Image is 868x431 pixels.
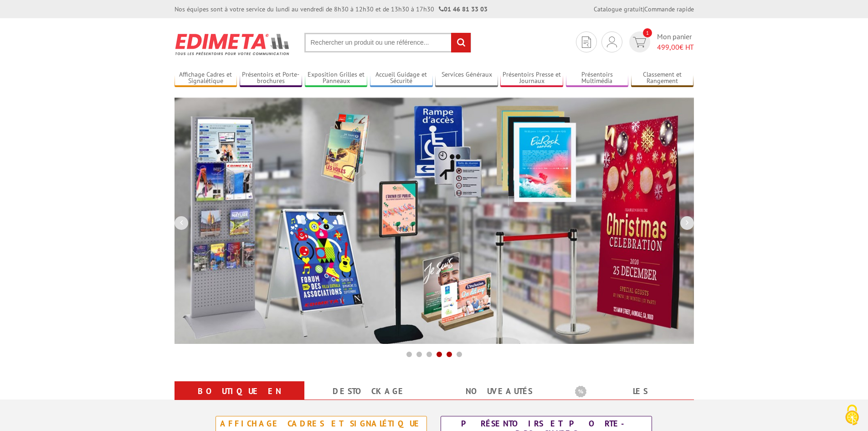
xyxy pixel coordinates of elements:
img: Présentoir, panneau, stand - Edimeta - PLV, affichage, mobilier bureau, entreprise [175,27,291,61]
a: Affichage Cadres et Signalétique [175,71,237,86]
a: Services Généraux [435,71,498,86]
button: Cookies (fenêtre modale) [836,400,868,431]
img: devis rapide [582,36,591,48]
a: nouveautés [445,383,553,400]
img: Cookies (fenêtre modale) [841,404,863,426]
b: Les promotions [575,383,689,401]
a: Présentoirs Multimédia [566,71,629,86]
img: devis rapide [633,37,646,47]
a: Boutique en ligne [185,383,293,416]
div: Affichage Cadres et Signalétique [218,419,424,429]
input: Rechercher un produit ou une référence... [304,33,471,52]
div: Nos équipes sont à votre service du lundi au vendredi de 8h30 à 12h30 et de 13h30 à 17h30 [175,5,488,14]
strong: 01 46 81 33 03 [439,5,488,13]
a: Catalogue gratuit [594,5,643,13]
span: 499,00 [657,42,679,52]
div: | [594,5,694,14]
span: Mon panier [657,31,694,52]
a: Présentoirs et Porte-brochures [240,71,303,86]
a: Présentoirs Presse et Journaux [500,71,563,86]
a: Exposition Grilles et Panneaux [305,71,368,86]
a: Accueil Guidage et Sécurité [370,71,433,86]
span: € HT [657,42,694,52]
a: devis rapide 1 Mon panier 499,00€ HT [627,31,694,52]
a: Classement et Rangement [631,71,694,86]
a: Les promotions [575,383,683,416]
input: rechercher [451,33,471,52]
img: devis rapide [607,36,617,47]
a: Destockage [315,383,423,400]
span: 1 [643,28,652,37]
a: Commande rapide [644,5,694,13]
